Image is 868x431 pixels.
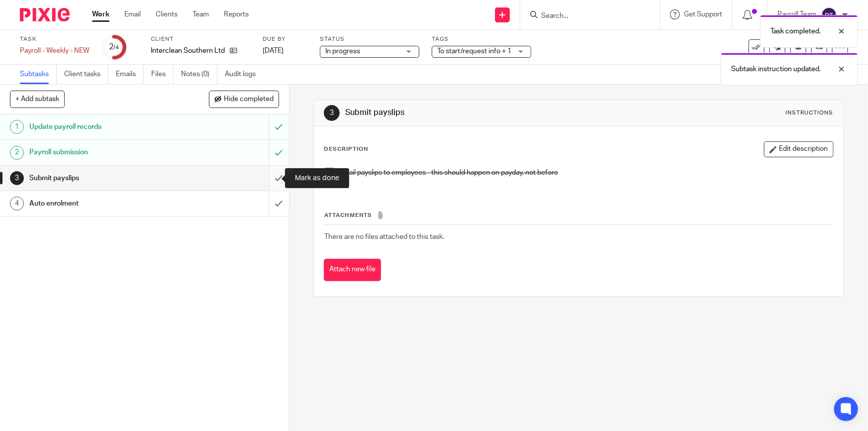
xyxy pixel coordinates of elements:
a: Clients [156,9,178,19]
div: 3 [324,105,340,121]
div: 4 [10,197,24,211]
a: Emails [116,65,144,84]
small: /4 [113,45,119,50]
div: 3 [10,171,24,185]
h1: Submit payslips [345,108,600,118]
span: [DATE] [263,47,284,54]
h1: Submit payslips [29,171,182,186]
div: 1 [10,120,24,134]
button: Hide completed [209,91,279,108]
a: Audit logs [225,65,263,84]
button: Attach new file [324,259,381,281]
div: 2 [10,146,24,160]
a: Notes (0) [181,65,217,84]
button: + Add subtask [10,91,65,108]
a: Email [124,9,141,19]
span: Attachments [324,213,372,218]
label: Due by [263,35,307,43]
button: Edit description [764,141,834,157]
a: Reports [224,9,249,19]
h1: Update payroll records [29,119,182,134]
p: Email payslips to employees - this should happen on payday, not before [339,168,833,178]
img: svg%3E [821,7,837,23]
img: Pixie [20,8,70,21]
h1: Auto enrolment [29,196,182,211]
a: Client tasks [64,65,108,84]
p: Task completed. [771,26,821,36]
a: Files [151,65,174,84]
span: In progress [325,48,360,55]
a: Team [193,9,209,19]
div: Instructions [786,109,834,117]
label: Task [20,35,90,43]
label: Client [151,35,250,43]
p: Subtask instruction updated. [731,64,821,74]
div: Payroll - Weekly - NEW [20,46,90,56]
p: Interclean Southern Ltd [151,46,225,56]
span: There are no files attached to this task. [324,233,444,240]
p: Description [324,145,368,153]
div: 2 [109,41,119,53]
label: Tags [432,35,531,43]
h1: Payroll submission [29,145,182,160]
a: Subtasks [20,65,57,84]
a: Work [92,9,109,19]
label: Status [320,35,419,43]
span: Hide completed [224,96,274,104]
